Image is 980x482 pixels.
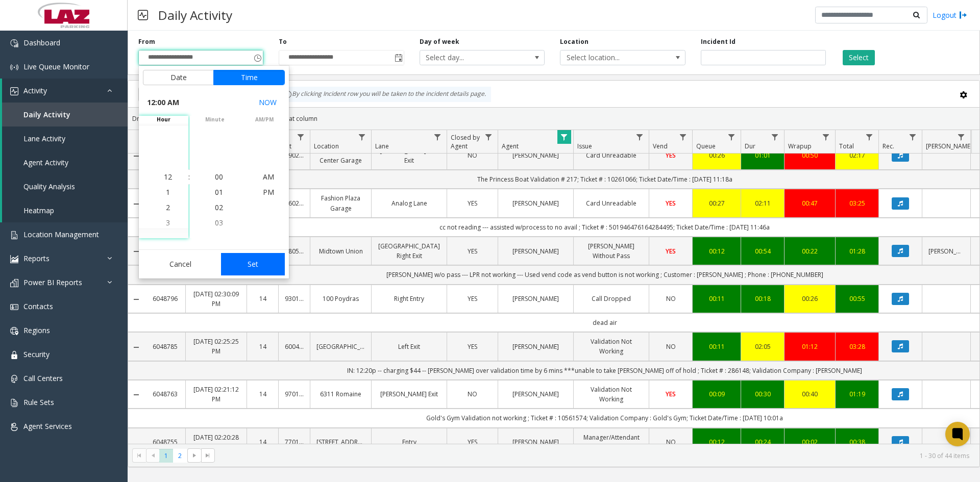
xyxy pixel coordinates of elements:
[747,150,778,160] a: 01:01
[378,437,440,447] a: Entry
[468,199,477,208] span: YES
[745,142,755,150] span: Dur
[164,172,172,182] span: 12
[128,247,144,256] a: Collapse Details
[294,130,308,144] a: Lot Filter Menu
[653,142,668,150] span: Vend
[842,198,872,208] a: 03:25
[468,438,477,446] span: YES
[666,199,676,208] span: YES
[255,93,281,112] button: Select now
[699,294,734,303] div: 00:11
[10,375,18,383] img: 'icon'
[655,389,686,399] a: YES
[839,142,854,150] span: Total
[285,246,304,256] a: 580528
[747,294,778,303] a: 00:18
[791,294,829,303] a: 00:26
[954,130,968,144] a: Parker Filter Menu
[128,391,144,399] a: Collapse Details
[655,198,686,208] a: YES
[819,130,833,144] a: Wrapup Filter Menu
[791,437,829,447] a: 00:02
[2,198,128,222] a: Heatmap
[791,150,829,160] a: 00:50
[378,389,440,399] a: [PERSON_NAME] Exit
[285,150,304,160] a: 890201
[23,230,99,239] span: Location Management
[842,294,872,303] div: 00:55
[747,246,778,256] a: 00:54
[285,389,304,399] a: 970155
[128,110,979,128] div: Drag a column header and drop it here to group by that column
[791,342,829,351] a: 01:12
[842,342,872,351] div: 03:28
[253,437,272,447] a: 14
[23,349,50,359] span: Security
[279,37,287,46] label: To
[151,342,179,351] a: 6048785
[468,390,477,398] span: NO
[23,373,63,383] span: Call Centers
[10,39,18,47] img: 'icon'
[791,389,829,399] a: 00:40
[747,198,778,208] a: 02:11
[10,63,18,71] img: 'icon'
[355,130,369,144] a: Location Filter Menu
[504,294,567,303] a: [PERSON_NAME]
[263,187,274,197] span: PM
[791,246,829,256] div: 00:22
[201,448,215,463] span: Go to the last page
[316,193,365,213] a: Fashion Plaza Garage
[151,437,179,447] a: 6048755
[666,247,676,256] span: YES
[699,198,734,208] div: 00:27
[699,150,734,160] a: 00:26
[842,246,872,256] a: 01:28
[420,37,459,46] label: Day of week
[747,389,778,399] div: 00:30
[699,389,734,399] a: 00:09
[143,70,214,85] button: Date tab
[431,130,445,144] a: Lane Filter Menu
[166,202,170,212] span: 2
[2,174,128,198] a: Quality Analysis
[190,116,239,123] span: minute
[655,294,686,303] a: NO
[453,246,492,256] a: YES
[926,142,972,150] span: [PERSON_NAME]
[666,342,676,351] span: NO
[655,437,686,447] a: NO
[666,151,676,160] span: YES
[253,389,272,399] a: 14
[23,86,47,95] span: Activity
[468,151,477,160] span: NO
[147,95,179,110] span: 12:00 AM
[23,62,89,71] span: Live Queue Monitor
[842,389,872,399] div: 01:19
[788,142,812,150] span: Wrapup
[504,342,567,351] a: [PERSON_NAME]
[192,433,240,452] a: [DATE] 02:20:28 PM
[23,421,72,431] span: Agent Services
[23,182,75,191] span: Quality Analysis
[285,342,304,351] a: 600405
[747,342,778,351] div: 02:05
[655,342,686,351] a: NO
[316,342,365,351] a: [GEOGRAPHIC_DATA]
[10,399,18,407] img: 'icon'
[10,303,18,311] img: 'icon'
[843,50,875,65] button: Select
[504,389,567,399] a: [PERSON_NAME]
[453,198,492,208] a: YES
[557,130,571,144] a: Agent Filter Menu
[151,389,179,399] a: 6048763
[166,187,170,197] span: 1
